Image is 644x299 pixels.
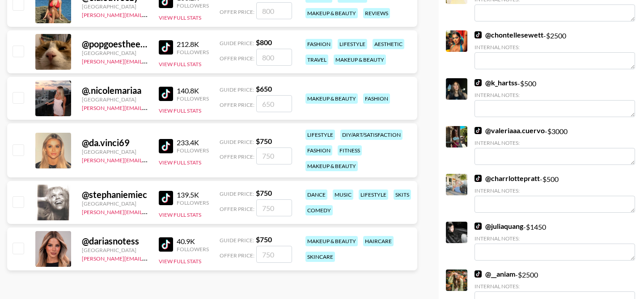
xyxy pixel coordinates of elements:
div: Internal Notes: [475,283,635,290]
img: TikTok [475,79,482,86]
button: View Full Stats [159,258,201,265]
div: lifestyle [338,39,367,49]
div: haircare [363,236,394,246]
input: 800 [256,49,292,66]
div: fashion [363,93,390,104]
div: dance [305,190,327,200]
button: View Full Stats [159,107,201,114]
div: diy/art/satisfaction [340,130,402,140]
a: [PERSON_NAME][EMAIL_ADDRESS][PERSON_NAME][DOMAIN_NAME] [82,56,257,65]
img: TikTok [475,127,482,134]
button: View Full Stats [159,61,201,67]
span: Offer Price: [220,153,254,160]
div: makeup & beauty [334,55,386,65]
a: @charrlottepratt [475,174,540,183]
div: Followers [177,246,209,253]
button: View Full Stats [159,211,201,218]
span: Guide Price: [220,237,254,244]
a: @juliaquang [475,222,523,231]
div: music [333,190,353,200]
a: @k_hartss [475,78,517,87]
span: Guide Price: [220,190,254,197]
div: fashion [305,39,332,49]
img: TikTok [159,40,173,55]
span: Guide Price: [220,40,254,46]
strong: $ 800 [256,38,272,46]
a: [PERSON_NAME][EMAIL_ADDRESS][PERSON_NAME][DOMAIN_NAME] [82,155,257,164]
div: [GEOGRAPHIC_DATA] [82,50,148,56]
div: Internal Notes: [475,235,635,242]
strong: $ 750 [256,137,272,145]
div: Followers [177,199,209,206]
a: @valeriaaa.cuervo [475,126,545,135]
a: [PERSON_NAME][EMAIL_ADDRESS][PERSON_NAME][DOMAIN_NAME] [82,253,257,262]
img: TikTok [475,31,482,38]
div: Internal Notes: [475,44,635,51]
div: [GEOGRAPHIC_DATA] [82,96,148,103]
img: TikTok [159,191,173,205]
div: makeup & beauty [305,236,358,246]
div: @ stephaniemiec [82,189,148,200]
div: fashion [305,145,332,156]
a: [PERSON_NAME][EMAIL_ADDRESS][PERSON_NAME][DOMAIN_NAME] [82,10,257,18]
div: [GEOGRAPHIC_DATA] [82,3,148,10]
div: fitness [338,145,362,156]
div: Followers [177,147,209,154]
strong: $ 750 [256,235,272,244]
div: lifestyle [359,190,388,200]
div: makeup & beauty [305,8,358,18]
a: [PERSON_NAME][EMAIL_ADDRESS][PERSON_NAME][DOMAIN_NAME] [82,207,257,215]
button: View Full Stats [159,14,201,21]
div: Followers [177,49,209,55]
img: TikTok [159,87,173,101]
img: TikTok [475,175,482,182]
div: Internal Notes: [475,139,635,146]
div: [GEOGRAPHIC_DATA] [82,148,148,155]
div: Followers [177,2,209,9]
a: @__aniam [475,270,515,278]
div: 233.4K [177,138,209,147]
a: @chontellesewett [475,30,543,39]
span: Offer Price: [220,252,254,259]
div: [GEOGRAPHIC_DATA] [82,200,148,207]
img: TikTok [475,223,482,230]
span: Offer Price: [220,55,254,62]
img: TikTok [159,139,173,153]
span: Offer Price: [220,206,254,212]
div: - $ 3000 [475,126,635,165]
div: - $ 500 [475,174,635,213]
input: 650 [256,95,292,112]
div: Internal Notes: [475,187,635,194]
span: Offer Price: [220,101,254,108]
input: 750 [256,246,292,263]
span: Offer Price: [220,8,254,15]
button: View Full Stats [159,159,201,166]
div: - $ 1450 [475,222,635,261]
div: [GEOGRAPHIC_DATA] [82,247,148,253]
input: 750 [256,199,292,216]
div: skincare [305,252,335,262]
div: comedy [305,205,333,215]
input: 750 [256,147,292,164]
div: @ da.vinci69 [82,137,148,148]
div: 140.8K [177,86,209,95]
img: TikTok [475,270,482,278]
div: skits [394,190,411,200]
div: makeup & beauty [305,161,358,171]
a: [PERSON_NAME][EMAIL_ADDRESS][PERSON_NAME][DOMAIN_NAME] [82,103,257,111]
div: - $ 500 [475,78,635,117]
div: lifestyle [305,130,335,140]
strong: $ 650 [256,84,272,93]
div: Internal Notes: [475,92,635,98]
div: @ .nicolemariaa [82,85,148,96]
div: 139.5K [177,190,209,199]
div: @ dariasnotess [82,236,148,247]
input: 800 [256,2,292,19]
strong: $ 750 [256,189,272,197]
div: travel [305,55,328,65]
div: makeup & beauty [305,93,358,104]
span: Guide Price: [220,139,254,145]
div: aesthetic [373,39,404,49]
div: @ popgoestheeweasel [82,38,148,50]
span: Guide Price: [220,86,254,93]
